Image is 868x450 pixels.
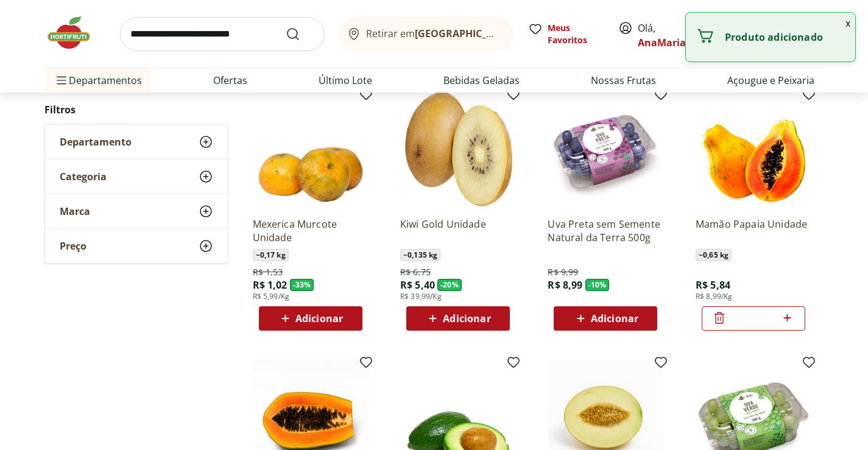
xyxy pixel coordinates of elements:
a: Meus Favoritos [528,22,604,46]
a: Mamão Papaia Unidade [696,217,811,244]
span: R$ 8,99/Kg [696,292,733,301]
button: Categoria [45,160,228,194]
span: - 33 % [290,279,314,291]
span: R$ 5,40 [400,278,435,292]
img: Mexerica Murcote Unidade [253,92,369,208]
span: R$ 9,99 [548,266,578,278]
span: Retirar em [366,28,501,39]
button: Retirar em[GEOGRAPHIC_DATA]/[GEOGRAPHIC_DATA] [339,17,513,51]
h2: Filtros [44,97,228,122]
button: Adicionar [554,306,657,331]
input: search [120,17,325,51]
span: R$ 39,99/Kg [400,292,442,301]
a: Kiwi Gold Unidade [400,217,516,244]
span: Departamentos [54,66,142,95]
span: R$ 6,75 [400,266,431,278]
span: - 10 % [585,279,610,291]
b: [GEOGRAPHIC_DATA]/[GEOGRAPHIC_DATA] [415,27,620,40]
a: Último Lote [319,73,372,88]
button: Adicionar [259,306,362,331]
button: Menu [54,66,69,95]
span: ~ 0,17 kg [253,249,289,261]
span: Adicionar [443,314,490,323]
img: Kiwi Gold Unidade [400,92,516,208]
span: ~ 0,135 kg [400,249,440,261]
img: Hortifruti [44,15,105,51]
button: Marca [45,194,228,228]
a: Mexerica Murcote Unidade [253,217,369,244]
span: Categoria [60,171,107,183]
a: Açougue e Peixaria [727,73,814,88]
button: Departamento [45,125,228,159]
button: Submit Search [286,27,315,41]
a: Nossas Frutas [591,73,656,88]
img: Uva Preta sem Semente Natural da Terra 500g [548,92,663,208]
img: Mamão Papaia Unidade [696,92,811,208]
button: Adicionar [406,306,510,331]
span: R$ 1,02 [253,278,288,292]
a: AnaMaria [638,36,686,49]
span: Adicionar [295,314,343,323]
button: Fechar notificação [841,13,855,33]
a: Ofertas [213,73,247,88]
span: Olá, [638,21,692,50]
span: R$ 8,99 [548,278,582,292]
span: Departamento [60,136,132,148]
span: ~ 0,65 kg [696,249,732,261]
button: Preço [45,229,228,263]
span: R$ 1,53 [253,266,283,278]
span: Adicionar [591,314,638,323]
span: Marca [60,205,90,217]
span: Preço [60,240,86,252]
span: Meus Favoritos [548,22,604,46]
span: R$ 5,99/Kg [253,292,290,301]
span: - 20 % [437,279,462,291]
p: Produto adicionado [725,31,845,43]
a: Uva Preta sem Semente Natural da Terra 500g [548,217,663,244]
span: R$ 5,84 [696,278,730,292]
a: Bebidas Geladas [443,73,520,88]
